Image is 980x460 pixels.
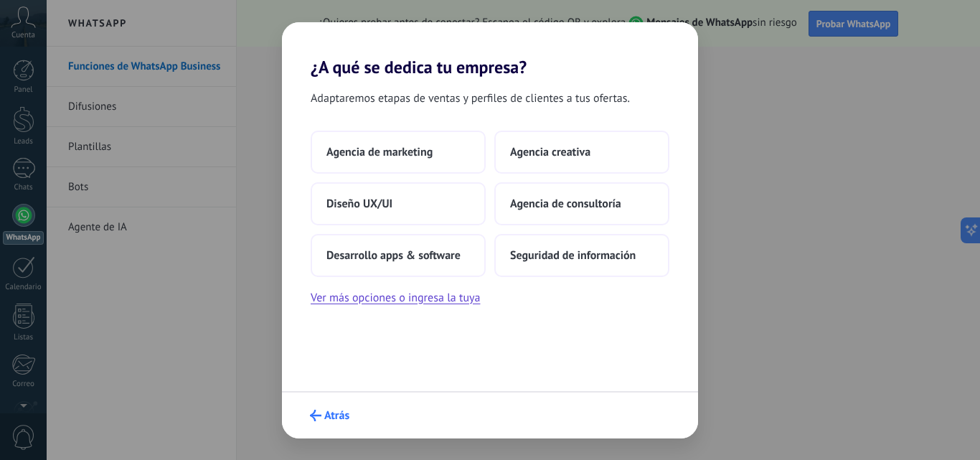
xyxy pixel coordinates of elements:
span: Agencia creativa [510,145,590,159]
span: Atrás [324,410,349,421]
button: Agencia de marketing [311,131,486,174]
button: Diseño UX/UI [311,182,486,225]
button: Atrás [303,403,356,428]
span: Diseño UX/UI [326,197,392,211]
button: Agencia de consultoría [494,182,669,225]
span: Agencia de marketing [326,145,433,159]
span: Agencia de consultoría [510,197,621,211]
button: Desarrollo apps & software [311,234,486,277]
button: Seguridad de información [494,234,669,277]
span: Seguridad de información [510,248,636,263]
button: Agencia creativa [494,131,669,174]
span: Desarrollo apps & software [326,248,461,263]
span: Adaptaremos etapas de ventas y perfiles de clientes a tus ofertas. [311,89,630,108]
button: Ver más opciones o ingresa la tuya [311,288,480,307]
h2: ¿A qué se dedica tu empresa? [282,22,698,78]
